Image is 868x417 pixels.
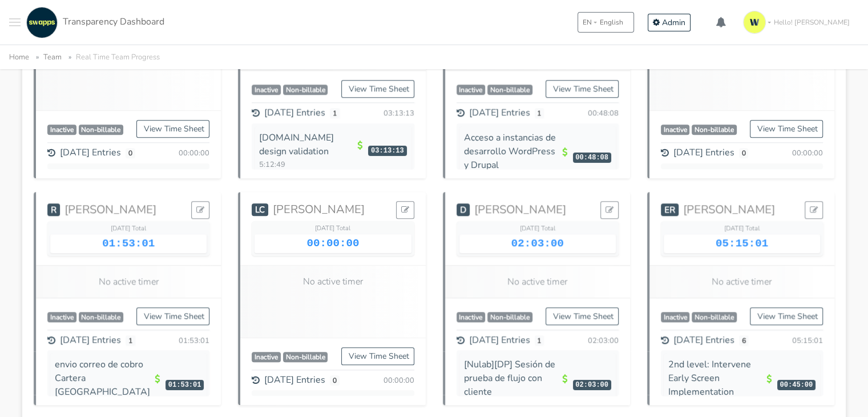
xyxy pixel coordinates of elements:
[573,153,611,163] span: 00:48:08
[766,372,772,386] i: Billable
[573,380,611,390] span: 02:03:00
[668,358,751,398] a: 2nd level: Intervene Early Screen Implementation
[739,335,749,346] span: 6
[661,125,690,135] span: Inactive
[252,203,268,216] span: LC
[381,376,414,385] div: 00:00:00
[790,336,823,345] div: 05:15:01
[586,109,619,118] div: 00:48:08
[739,148,749,158] span: 0
[487,312,532,322] span: Non-billable
[457,203,566,216] a: D[PERSON_NAME]
[47,125,76,135] span: Inactive
[661,312,690,322] span: Inactive
[79,312,124,322] span: Non-billable
[662,17,685,28] span: Admin
[259,159,362,170] small: 5:12:49
[26,7,58,38] img: swapps-linkedin-v2.jpg
[255,224,411,234] div: [DATE] Total
[692,312,737,322] span: Non-billable
[738,6,859,38] a: Hello! [PERSON_NAME]
[661,275,823,288] p: No active timer
[50,224,207,234] div: [DATE] Total
[457,275,619,288] p: No active timer
[673,335,734,346] span: [DATE] Entries
[648,14,691,31] a: Admin
[464,131,556,171] a: Acceso a instancias de desarrollo WordPress y Drupal
[600,17,623,27] span: English
[47,275,209,288] p: No active timer
[55,358,150,398] a: envio correo de cobro Cartera [GEOGRAPHIC_DATA]
[283,352,328,362] span: Non-billable
[252,203,365,216] a: LC[PERSON_NAME]
[252,85,281,95] span: Inactive
[126,148,135,158] span: 0
[546,307,619,325] a: View Time Sheet
[43,52,62,62] a: Team
[774,17,850,27] span: Hello! [PERSON_NAME]
[716,237,768,250] span: 05:15:01
[155,372,160,386] i: Billable
[469,335,530,346] span: [DATE] Entries
[102,237,155,250] span: 01:53:01
[9,52,29,62] a: Home
[457,85,486,95] span: Inactive
[661,203,679,216] span: ER
[64,51,160,64] li: Real Time Team Progress
[535,335,544,346] span: 1
[511,237,564,250] span: 02:03:00
[252,352,281,362] span: Inactive
[9,7,21,38] button: Toggle navigation menu
[63,15,164,28] span: Transparency Dashboard
[661,203,775,216] a: ER[PERSON_NAME]
[562,145,567,159] i: Billable
[487,85,532,95] span: Non-billable
[692,125,737,135] span: Non-billable
[176,336,209,345] div: 01:53:01
[743,11,766,34] img: isotipo-3-3e143c57.png
[165,380,204,390] span: 01:53:01
[457,312,486,322] span: Inactive
[60,335,121,346] span: [DATE] Entries
[664,224,820,234] div: [DATE] Total
[750,307,823,325] a: View Time Sheet
[457,203,470,216] span: D
[23,7,164,38] a: Transparency Dashboard
[136,120,209,138] a: View Time Sheet
[673,147,734,158] span: [DATE] Entries
[47,203,60,216] span: R
[381,109,414,118] div: 03:13:13
[306,237,359,250] span: 00:00:00
[790,149,823,158] div: 00:00:00
[283,85,328,95] span: Non-billable
[47,203,156,216] a: R[PERSON_NAME]
[586,336,619,345] div: 02:03:00
[330,108,340,118] span: 1
[259,131,334,158] a: [DOMAIN_NAME] design validation
[330,375,340,386] span: 0
[750,120,823,138] a: View Time Sheet
[535,108,544,118] span: 1
[464,358,555,398] a: [Nulab][DP] Sesión de prueba de flujo con cliente
[469,107,530,118] span: [DATE] Entries
[79,125,124,135] span: Non-billable
[357,138,362,152] i: Billable
[264,375,325,386] span: [DATE] Entries
[47,312,76,322] span: Inactive
[252,275,414,288] p: No active timer
[176,149,209,158] div: 00:00:00
[341,80,414,98] a: View Time Sheet
[341,347,414,365] a: View Time Sheet
[60,147,121,158] span: [DATE] Entries
[546,80,619,98] a: View Time Sheet
[562,372,567,386] i: Billable
[264,107,325,118] span: [DATE] Entries
[578,12,634,33] button: ENEnglish
[136,307,209,325] a: View Time Sheet
[126,335,135,346] span: 1
[777,380,815,390] span: 00:45:00
[368,146,406,156] span: 03:13:13
[459,224,616,234] div: [DATE] Total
